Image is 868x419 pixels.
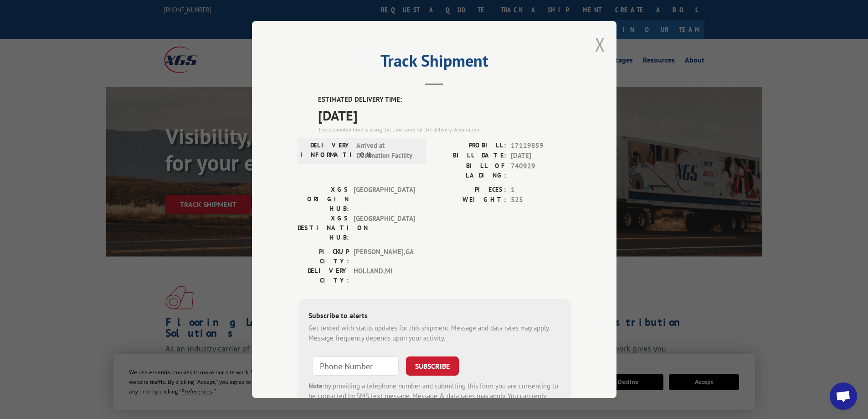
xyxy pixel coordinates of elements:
[298,54,571,72] h2: Track Shipment
[354,184,415,213] span: [GEOGRAPHIC_DATA]
[354,213,415,242] span: [GEOGRAPHIC_DATA]
[298,266,349,285] label: DELIVERY CITY:
[511,151,571,161] span: [DATE]
[308,381,560,412] div: by providing a telephone number and submitting this form you are consenting to be contacted by SM...
[434,161,506,180] label: BILL OF LADING:
[298,213,349,242] label: XGS DESTINATION HUB:
[434,184,506,195] label: PIECES:
[511,195,571,205] span: 525
[595,32,605,57] button: Close modal
[308,381,324,390] strong: Note:
[434,151,506,161] label: BILL DATE:
[318,125,571,133] div: The estimated time is using the time zone for the delivery destination.
[354,246,415,266] span: [PERSON_NAME] , GA
[406,356,459,375] button: SUBSCRIBE
[434,195,506,205] label: WEIGHT:
[312,356,399,375] input: Phone Number
[830,382,857,410] div: Open chat
[318,105,571,125] span: [DATE]
[511,161,571,180] span: 740929
[511,184,571,195] span: 1
[434,140,506,151] label: PROBILL:
[298,184,349,213] label: XGS ORIGIN HUB:
[511,140,571,151] span: 17119859
[318,94,571,105] label: ESTIMATED DELIVERY TIME:
[298,246,349,266] label: PICKUP CITY:
[356,140,418,161] span: Arrived at Destination Facility
[308,309,560,323] div: Subscribe to alerts
[354,266,415,285] span: HOLLAND , MI
[308,323,560,343] div: Get texted with status updates for this shipment. Message and data rates may apply. Message frequ...
[300,140,352,161] label: DELIVERY INFORMATION:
